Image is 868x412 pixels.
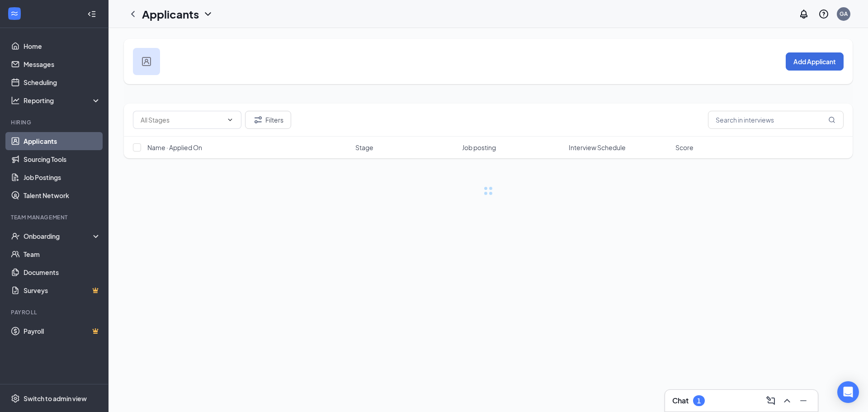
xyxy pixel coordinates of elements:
input: Search in interviews [708,111,844,129]
h3: Chat [672,396,689,406]
div: Team Management [11,213,99,221]
a: Talent Network [24,186,101,204]
div: Onboarding [24,232,93,241]
h1: Applicants [142,6,199,22]
svg: ChevronDown [226,116,234,123]
span: Stage [355,143,373,152]
div: Switch to admin view [24,394,87,403]
span: Job posting [462,143,496,152]
svg: Collapse [87,9,96,19]
a: SurveysCrown [24,281,101,299]
svg: ChevronLeft [127,9,138,19]
svg: Analysis [11,96,20,105]
div: GA [840,10,848,18]
button: ComposeMessage [764,393,778,408]
a: Messages [24,55,101,73]
svg: Settings [11,394,20,403]
div: Open Intercom Messenger [837,381,859,403]
svg: QuestionInfo [818,9,829,19]
button: Filter Filters [245,111,291,129]
a: Team [24,245,101,263]
svg: WorkstreamLogo [10,9,19,18]
div: 1 [697,397,701,405]
a: Scheduling [24,73,101,91]
span: Name · Applied On [147,143,202,152]
svg: Notifications [798,9,809,19]
a: Documents [24,263,101,281]
a: Job Postings [24,168,101,186]
div: Payroll [11,308,99,316]
button: Add Applicant [786,52,844,71]
a: Applicants [24,132,101,150]
a: Sourcing Tools [24,150,101,168]
span: Interview Schedule [569,143,626,152]
svg: ChevronUp [782,395,793,406]
div: Hiring [11,118,99,126]
button: Minimize [796,393,811,408]
span: Score [675,143,693,152]
svg: Minimize [798,395,809,406]
a: Home [24,37,101,55]
svg: UserCheck [11,232,20,241]
svg: MagnifyingGlass [828,116,835,123]
a: PayrollCrown [24,322,101,340]
svg: ChevronDown [203,9,213,19]
svg: ComposeMessage [765,395,776,406]
img: user icon [142,57,151,66]
div: Reporting [24,96,101,105]
svg: Filter [253,114,264,125]
input: All Stages [141,115,223,125]
button: ChevronUp [780,393,794,408]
